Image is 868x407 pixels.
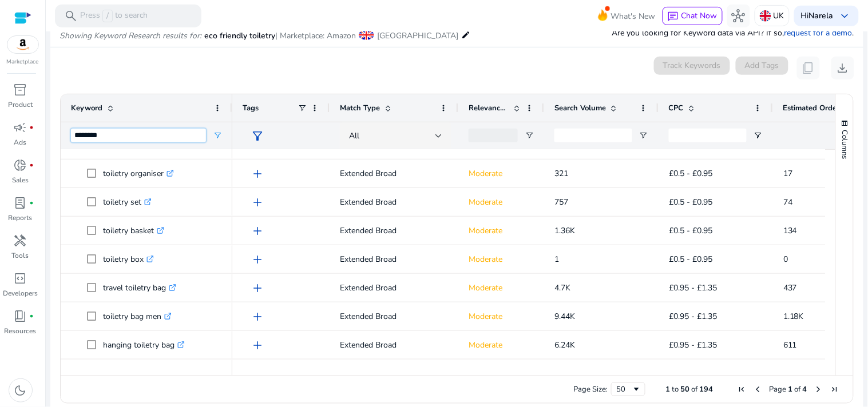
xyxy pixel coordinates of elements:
[103,248,154,271] p: toiletry box
[340,276,448,300] p: Extended Broad
[840,130,850,159] span: Columns
[14,83,27,97] span: inventory_2
[554,139,568,150] span: 401
[14,384,27,397] span: dark_mode
[340,362,448,385] p: Extended Broad
[783,197,792,208] span: 74
[7,36,38,53] img: amazon.svg
[783,225,797,236] span: 134
[727,5,750,27] button: hub
[340,248,448,271] p: Extended Broad
[611,382,645,396] div: Page Size
[783,254,788,265] span: 0
[340,219,448,242] p: Extended Broad
[681,10,718,21] span: Chat Now
[349,130,359,141] span: All
[60,30,201,41] i: Showing Keyword Research results for:
[251,167,264,181] span: add
[71,129,206,142] input: Keyword Filter Input
[770,384,787,394] span: Page
[795,384,801,394] span: of
[340,305,448,328] p: Extended Broad
[251,224,264,238] span: add
[30,201,34,205] span: fiber_manual_record
[469,248,534,271] p: Moderate
[340,190,448,214] p: Extended Broad
[639,131,648,140] button: Open Filter Menu
[573,384,608,394] div: Page Size:
[681,384,690,394] span: 50
[469,162,534,185] p: Moderate
[801,12,834,20] p: Hi
[669,197,712,208] span: £0.5 - £0.95
[692,384,698,394] span: of
[754,385,763,394] div: Previous Page
[14,158,27,172] span: donut_small
[251,138,264,152] span: add
[774,6,784,26] p: UK
[669,129,747,142] input: CPC Filter Input
[836,61,850,75] span: download
[469,305,534,328] p: Moderate
[5,326,37,336] p: Resources
[469,219,534,242] p: Moderate
[554,282,570,293] span: 4.7K
[340,162,448,185] p: Extended Broad
[783,282,797,293] span: 437
[251,310,264,324] span: add
[554,103,606,113] span: Search Volume
[668,11,679,22] span: chat
[30,163,34,167] span: fiber_manual_record
[103,305,172,328] p: toiletry bag men
[340,333,448,357] p: Extended Broad
[14,137,27,147] p: Ads
[554,197,568,208] span: 757
[732,9,746,23] span: hub
[12,175,29,185] p: Sales
[102,10,113,22] span: /
[554,254,559,265] span: 1
[9,213,33,223] p: Reports
[71,103,102,113] span: Keyword
[809,10,834,21] b: Narela
[204,30,275,41] span: eco friendly toiletry
[103,219,164,242] p: toiletry basket
[469,362,534,385] p: Moderate
[469,190,534,214] p: Moderate
[103,190,152,214] p: toiletry set
[243,103,259,113] span: Tags
[830,385,839,394] div: Last Page
[783,311,804,322] span: 1.18K
[64,9,78,23] span: search
[213,131,222,140] button: Open Filter Menu
[30,125,34,130] span: fiber_manual_record
[554,340,575,350] span: 6.24K
[14,272,27,285] span: code_blocks
[103,276,176,300] p: travel toiletry bag
[669,254,712,265] span: £0.5 - £0.95
[251,253,264,266] span: add
[554,311,575,322] span: 9.44K
[738,385,747,394] div: First Page
[14,196,27,210] span: lab_profile
[14,309,27,323] span: book_4
[669,225,712,236] span: £0.5 - £0.95
[617,384,632,394] div: 50
[30,314,34,318] span: fiber_manual_record
[525,131,534,140] button: Open Filter Menu
[251,338,264,352] span: add
[788,384,793,394] span: 1
[14,234,27,248] span: handyman
[469,276,534,300] p: Moderate
[340,103,380,113] span: Match Type
[783,340,797,350] span: 611
[669,168,712,179] span: £0.5 - £0.95
[672,384,679,394] span: to
[377,30,458,41] span: [GEOGRAPHIC_DATA]
[103,162,174,185] p: toiletry organiser
[666,384,671,394] span: 1
[469,333,534,357] p: Moderate
[7,58,39,66] p: Marketplace
[554,168,568,179] span: 321
[838,9,852,23] span: keyboard_arrow_down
